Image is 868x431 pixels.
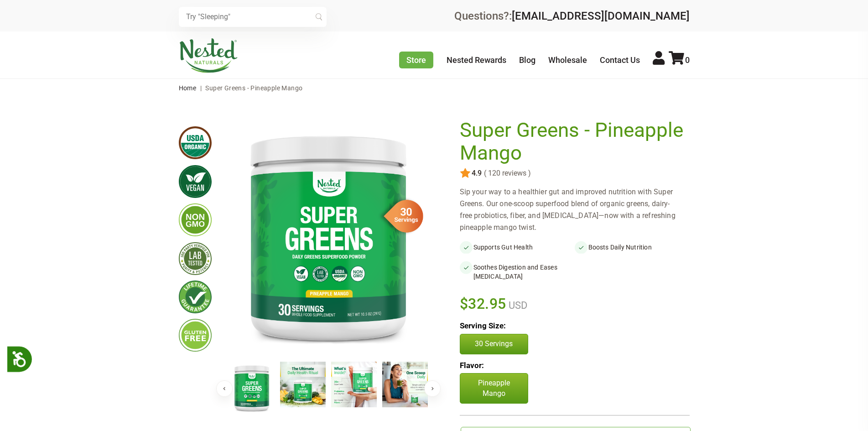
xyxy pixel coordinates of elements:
button: Next [424,380,441,397]
b: Serving Size: [460,321,506,330]
span: USD [506,300,527,311]
img: star.svg [460,168,471,179]
p: 30 Servings [469,339,519,349]
img: lifetimeguarantee [179,280,212,313]
li: Boosts Daily Nutrition [575,241,690,254]
a: Contact Us [600,55,640,65]
span: | [198,84,204,92]
a: Home [179,84,197,92]
nav: breadcrumbs [179,79,690,97]
a: Nested Rewards [447,55,506,65]
img: gmofree [179,203,212,236]
img: Super Greens - Pineapple Mango [382,362,428,407]
img: usdaorganic [179,126,212,159]
img: glutenfree [179,319,212,352]
img: thirdpartytested [179,242,212,275]
a: [EMAIL_ADDRESS][DOMAIN_NAME] [512,10,690,22]
a: Wholesale [548,55,587,65]
div: Questions?: [454,10,690,21]
h1: Super Greens - Pineapple Mango [460,119,685,164]
img: sg-servings-30.png [378,197,423,236]
b: Flavor: [460,361,484,370]
span: $32.95 [460,294,507,314]
span: ( 120 reviews ) [482,169,531,177]
button: 30 Servings [460,334,528,354]
a: Store [399,52,433,68]
p: Pineapple Mango [460,373,528,404]
button: Previous [216,380,233,397]
img: Nested Naturals [179,38,238,73]
li: Soothes Digestion and Eases [MEDICAL_DATA] [460,261,575,283]
a: Blog [519,55,535,65]
img: Super Greens - Pineapple Mango [229,362,275,414]
li: Supports Gut Health [460,241,575,254]
input: Try "Sleeping" [179,7,327,27]
a: 0 [669,55,690,65]
span: Super Greens - Pineapple Mango [205,84,302,92]
img: Super Greens - Pineapple Mango [226,119,431,354]
img: Super Greens - Pineapple Mango [280,362,326,407]
div: Sip your way to a healthier gut and improved nutrition with Super Greens. Our one-scoop superfood... [460,186,690,234]
img: vegan [179,165,212,198]
span: 4.9 [471,169,482,177]
span: 0 [685,55,690,65]
img: Super Greens - Pineapple Mango [331,362,377,407]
